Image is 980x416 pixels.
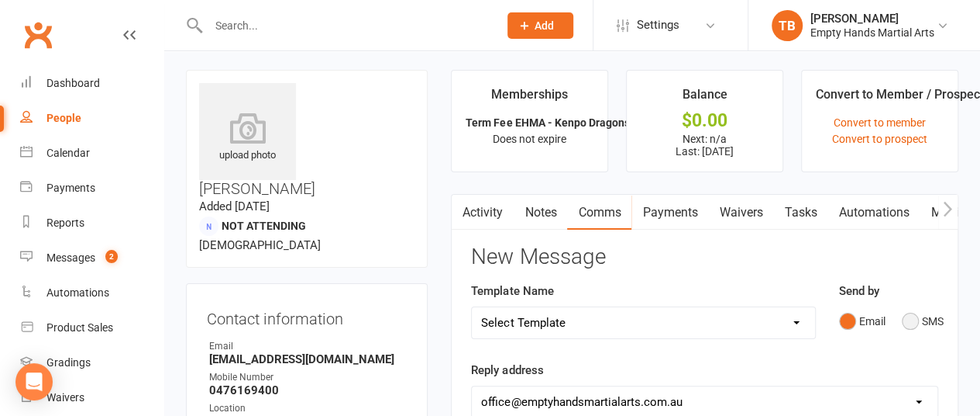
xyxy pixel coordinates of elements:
[199,199,270,213] time: Added [DATE]
[46,251,95,264] div: Messages
[46,286,109,299] div: Automations
[46,217,84,229] div: Reports
[20,345,163,380] a: Gradings
[46,391,84,404] div: Waivers
[493,133,566,145] span: Does not expire
[199,83,414,197] h3: [PERSON_NAME]
[199,113,296,164] div: upload photo
[839,282,879,300] label: Send by
[683,85,727,113] div: Balance
[832,133,927,145] a: Convert to prospect
[491,85,568,113] div: Memberships
[507,12,573,39] button: Add
[105,250,118,263] span: 2
[46,356,91,369] div: Gradings
[46,112,81,124] div: People
[471,245,938,269] h3: New Message
[20,380,163,415] a: Waivers
[20,136,163,171] a: Calendar
[839,307,885,336] button: Email
[20,171,163,206] a: Payments
[209,370,407,385] div: Mobile Number
[772,10,803,41] div: TB
[204,15,488,36] input: Search...
[222,220,306,232] span: Not Attending
[20,66,163,101] a: Dashboard
[199,238,321,252] span: [DEMOGRAPHIC_DATA]
[46,147,90,159] div: Calendar
[514,195,567,231] a: Notes
[46,321,113,334] div: Product Sales
[834,116,926,129] a: Convert to member
[637,8,679,43] span: Settings
[20,310,163,345] a: Product Sales
[535,19,554,32] span: Add
[20,206,163,241] a: Reports
[466,116,696,129] strong: Term Fee EHMA - Kenpo Dragons (Kids) - Bro...
[20,101,163,136] a: People
[631,195,708,231] a: Payments
[471,361,543,380] label: Reply address
[827,195,920,231] a: Automations
[810,26,934,40] div: Empty Hands Martial Arts
[209,339,407,354] div: Email
[209,352,407,366] strong: [EMAIL_ADDRESS][DOMAIN_NAME]
[567,195,631,231] a: Comms
[209,383,407,397] strong: 0476169400
[20,276,163,310] a: Automations
[452,195,514,231] a: Activity
[46,182,95,194] div: Payments
[641,133,769,158] p: Next: n/a Last: [DATE]
[19,16,57,54] a: Clubworx
[46,77,100,89] div: Dashboard
[209,401,407,416] div: Location
[20,241,163,276] a: Messages 2
[15,363,53,400] div: Open Intercom Messenger
[810,12,934,26] div: [PERSON_NAME]
[641,113,769,129] div: $0.00
[207,304,407,328] h3: Contact information
[902,307,944,336] button: SMS
[773,195,827,231] a: Tasks
[471,282,553,300] label: Template Name
[708,195,773,231] a: Waivers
